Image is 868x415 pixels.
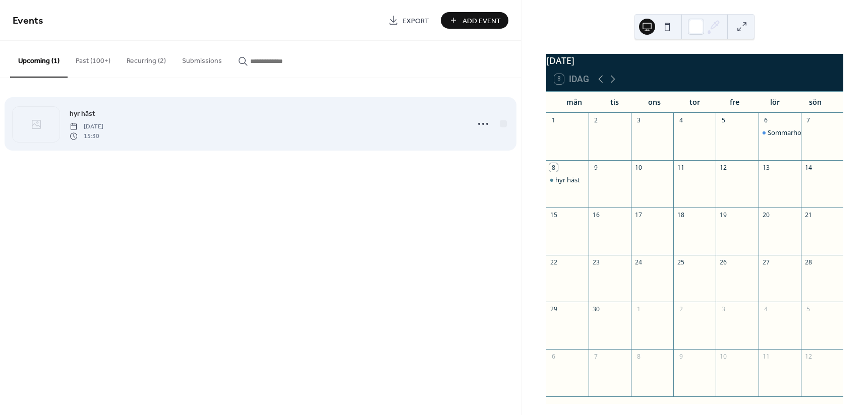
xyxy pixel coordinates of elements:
[70,109,95,119] span: hyr häst
[70,131,103,141] span: 15:30
[759,128,801,137] div: Sommarhoppet
[762,305,770,314] div: 4
[594,92,634,112] div: tis
[677,211,685,219] div: 18
[549,163,558,172] div: 8
[546,175,589,184] div: hyr häst
[402,16,429,26] span: Export
[804,353,813,361] div: 12
[719,116,728,124] div: 5
[715,92,755,112] div: fre
[70,108,95,119] a: hyr häst
[549,211,558,219] div: 15
[762,163,770,172] div: 13
[546,54,843,67] div: [DATE]
[677,163,685,172] div: 11
[119,41,174,77] button: Recurring (2)
[677,353,685,361] div: 9
[174,41,230,77] button: Submissions
[677,258,685,266] div: 25
[634,353,643,361] div: 8
[462,16,501,26] span: Add Event
[68,41,119,77] button: Past (100+)
[719,258,728,266] div: 26
[592,305,600,314] div: 30
[762,116,770,124] div: 6
[555,175,580,184] div: hyr häst
[719,163,728,172] div: 12
[592,116,600,124] div: 2
[719,353,728,361] div: 10
[719,305,728,314] div: 3
[634,92,675,112] div: ons
[674,92,715,112] div: tor
[592,211,600,219] div: 16
[634,116,643,124] div: 3
[549,116,558,124] div: 1
[804,211,813,219] div: 21
[592,353,600,361] div: 7
[804,258,813,266] div: 28
[795,92,835,112] div: sön
[592,258,600,266] div: 23
[441,12,508,29] button: Add Event
[13,11,43,31] span: Events
[634,211,643,219] div: 17
[719,211,728,219] div: 19
[634,305,643,314] div: 1
[804,116,813,124] div: 7
[677,305,685,314] div: 2
[804,305,813,314] div: 5
[10,41,68,78] button: Upcoming (1)
[634,163,643,172] div: 10
[634,258,643,266] div: 24
[677,116,685,124] div: 4
[70,122,103,131] span: [DATE]
[549,305,558,314] div: 29
[549,353,558,361] div: 6
[762,258,770,266] div: 27
[762,353,770,361] div: 11
[592,163,600,172] div: 9
[804,163,813,172] div: 14
[554,92,595,112] div: mån
[755,92,795,112] div: lör
[381,12,437,29] a: Export
[549,258,558,266] div: 22
[762,211,770,219] div: 20
[768,128,816,137] div: Sommarhoppet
